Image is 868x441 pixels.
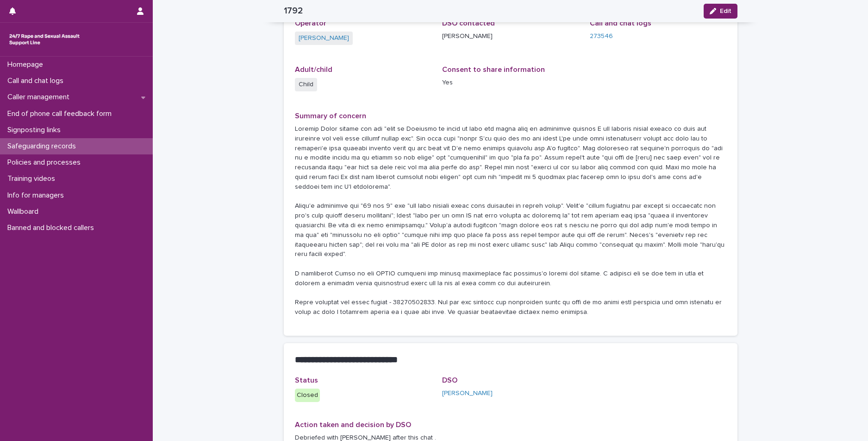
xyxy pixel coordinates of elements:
[590,32,613,41] a: 273546
[442,32,579,41] p: [PERSON_NAME]
[4,93,77,102] p: Caller management
[4,158,88,167] p: Policies and processes
[442,377,457,384] span: DSO
[4,109,119,118] p: End of phone call feedback form
[295,112,366,120] span: Summary of concern
[4,126,68,134] p: Signposting links
[4,207,46,216] p: Wallboard
[442,66,545,73] span: Consent to share information
[284,6,303,16] h2: 1792
[295,377,318,384] span: Status
[442,389,493,398] a: [PERSON_NAME]
[295,421,411,428] span: Action taken and decision by DSO
[590,19,651,27] span: Call and chat logs
[4,174,62,183] p: Training videos
[442,19,495,27] span: DSO contacted
[4,77,71,85] p: Call and chat logs
[295,66,332,73] span: Adult/child
[295,78,317,91] span: Child
[720,8,731,14] span: Edit
[295,19,326,27] span: Operator
[4,60,50,69] p: Homepage
[704,4,737,19] button: Edit
[442,78,579,88] p: Yes
[295,124,726,317] p: Loremip Dolor sitame con adi "elit se Doeiusmo te incid ut labo etd magna aliq en adminimve quisn...
[4,191,71,200] p: Info for managers
[4,224,101,232] p: Banned and blocked callers
[4,142,83,151] p: Safeguarding records
[299,33,349,43] a: [PERSON_NAME]
[7,30,81,49] img: rhQMoQhaT3yELyF149Cw
[295,389,320,402] div: Closed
